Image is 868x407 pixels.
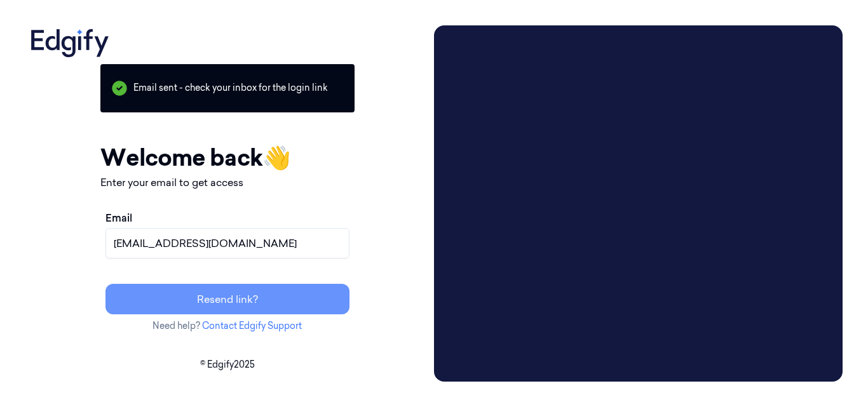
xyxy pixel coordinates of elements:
[202,320,302,331] a: Contact Edgify Support
[100,319,355,333] p: Need help?
[105,210,132,225] label: Email
[100,175,355,190] p: Enter your email to get access
[105,228,349,258] input: name@example.com
[100,140,355,175] h1: Welcome back 👋
[100,64,355,112] p: Email sent - check your inbox for the login link
[105,284,349,314] button: Resend link?
[25,358,429,371] p: © Edgify 2025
